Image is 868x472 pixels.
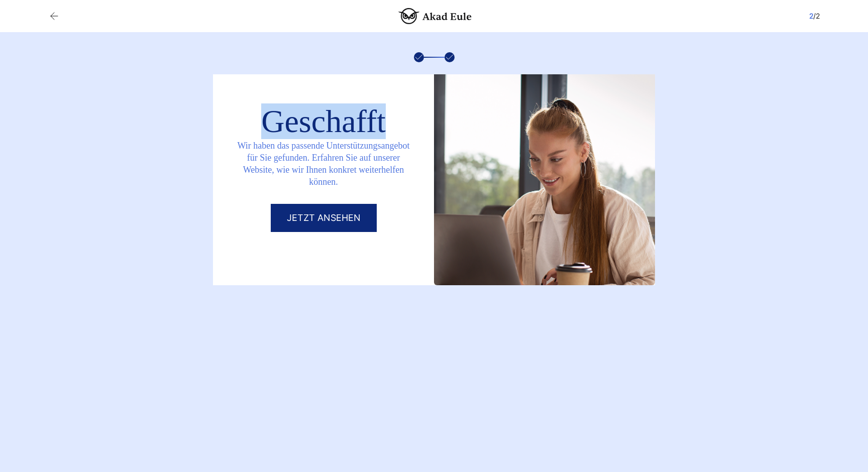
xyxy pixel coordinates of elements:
[398,8,472,24] img: logo
[809,10,820,22] div: /
[809,12,813,20] span: 2
[816,12,820,20] span: 2
[434,74,655,285] img: Geschafft
[249,107,398,136] div: Geschafft
[213,136,434,204] div: Wir haben das passende Unterstützungsangebot für Sie gefunden. Erfahren Sie auf unserer Website, ...
[271,204,377,232] a: Jetzt ansehen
